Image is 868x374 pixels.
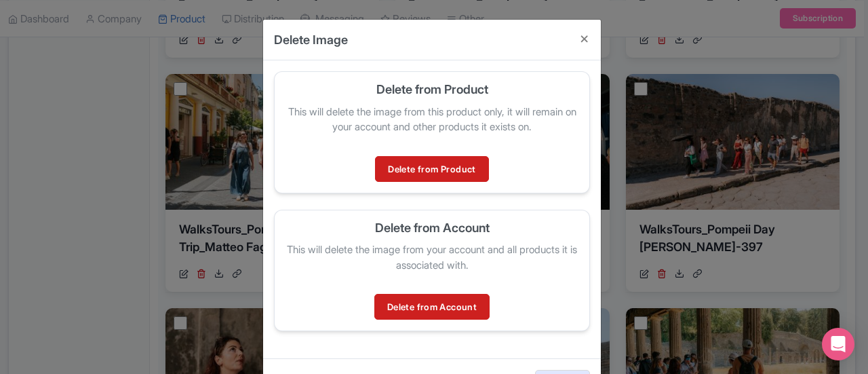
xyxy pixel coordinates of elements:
[285,83,578,96] h5: Delete from Product
[568,20,601,58] button: Close
[374,294,490,320] a: Delete from Account
[822,328,854,360] div: Open Intercom Messenger
[375,156,488,182] a: Delete from Product
[274,31,348,49] h4: Delete Image
[285,242,578,273] p: This will delete the image from your account and all products it is associated with.
[285,221,578,235] h5: Delete from Account
[285,105,578,135] p: This will delete the image from this product only, it will remain on your account and other produ...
